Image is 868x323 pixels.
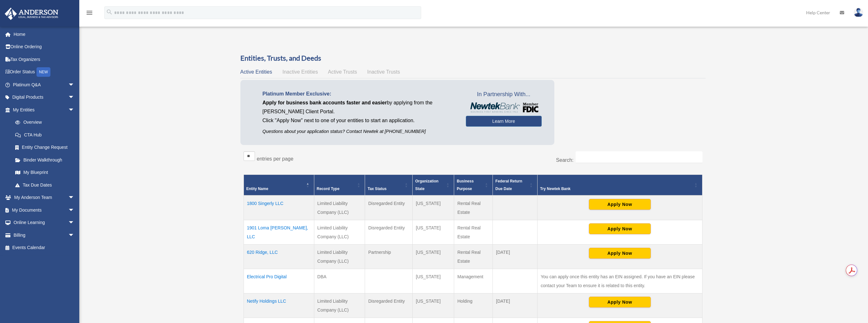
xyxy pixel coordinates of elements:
span: Apply for business bank accounts faster and easier [263,100,387,105]
td: Holding [454,293,493,318]
img: Anderson Advisors Platinum Portal [3,8,60,20]
label: Search: [556,157,573,163]
td: [US_STATE] [413,269,454,293]
h3: Entities, Trusts, and Deeds [240,53,706,63]
td: DBA [314,269,365,293]
td: Disregarded Entity [365,293,413,318]
a: Binder Walkthrough [9,154,81,166]
a: Entity Change Request [9,141,81,154]
span: Federal Return Due Date [495,179,522,191]
img: NewtekBankLogoSM.png [469,102,538,113]
td: [US_STATE] [413,220,454,245]
span: Entity Name [246,187,268,191]
a: My Anderson Teamarrow_drop_down [4,191,84,204]
td: [US_STATE] [413,293,454,318]
span: arrow_drop_down [68,216,81,229]
td: 1800 Singerly LLC [244,195,314,220]
span: Inactive Trusts [367,69,400,75]
span: arrow_drop_down [68,103,81,116]
th: Entity Name: Activate to invert sorting [244,175,314,196]
span: Active Entities [240,69,272,75]
a: Tax Organizers [4,53,84,66]
p: by applying from the [PERSON_NAME] Client Portal. [263,98,456,116]
a: Online Ordering [4,41,84,53]
label: entries per page [257,156,294,161]
a: Digital Productsarrow_drop_down [4,91,84,104]
td: Disregarded Entity [365,220,413,245]
span: Active Trusts [328,69,357,75]
img: User Pic [854,8,863,17]
a: Events Calendar [4,241,84,254]
td: 620 Ridge, LLC [244,245,314,269]
a: CTA Hub [9,129,81,141]
a: Order StatusNEW [4,66,84,79]
p: Click "Apply Now" next to one of your entities to start an application. [263,116,456,125]
span: Organization State [415,179,438,191]
td: You can apply once this entity has an EIN assigned. If you have an EIN please contact your Team t... [537,269,702,293]
td: Disregarded Entity [365,195,413,220]
th: Business Purpose: Activate to sort [454,175,493,196]
td: Management [454,269,493,293]
button: Apply Now [589,199,651,210]
p: Platinum Member Exclusive: [263,89,456,98]
a: My Documentsarrow_drop_down [4,204,84,216]
a: Online Learningarrow_drop_down [4,216,84,229]
td: [DATE] [493,293,538,318]
th: Try Newtek Bank : Activate to sort [537,175,702,196]
a: menu [86,11,93,16]
span: arrow_drop_down [68,91,81,104]
span: Business Purpose [457,179,473,191]
a: Billingarrow_drop_down [4,229,84,241]
td: Limited Liability Company (LLC) [314,245,365,269]
p: Questions about your application status? Contact Newtek at [PHONE_NUMBER] [263,128,456,135]
td: Rental Real Estate [454,220,493,245]
button: Apply Now [589,223,651,234]
th: Federal Return Due Date: Activate to sort [493,175,538,196]
i: menu [86,9,93,16]
button: Apply Now [589,297,651,307]
div: Try Newtek Bank [540,185,693,193]
td: Limited Liability Company (LLC) [314,195,365,220]
a: Home [4,28,84,41]
span: Inactive Entities [282,69,318,75]
span: In Partnership With... [466,89,542,100]
td: Rental Real Estate [454,195,493,220]
span: Tax Status [368,187,387,191]
div: NEW [36,67,50,77]
td: Netify Holdings LLC [244,293,314,318]
a: Learn More [466,116,542,127]
a: Overview [9,116,78,129]
td: Electrical Pro Digital [244,269,314,293]
span: arrow_drop_down [68,191,81,204]
span: Record Type [317,187,340,191]
span: arrow_drop_down [68,229,81,242]
td: [DATE] [493,245,538,269]
td: Limited Liability Company (LLC) [314,220,365,245]
a: My Blueprint [9,166,81,179]
td: [US_STATE] [413,245,454,269]
td: Partnership [365,245,413,269]
a: Platinum Q&Aarrow_drop_down [4,78,84,91]
a: Tax Due Dates [9,179,81,191]
th: Organization State: Activate to sort [413,175,454,196]
td: [US_STATE] [413,195,454,220]
i: search [106,9,113,16]
a: My Entitiesarrow_drop_down [4,103,81,116]
span: arrow_drop_down [68,204,81,217]
button: Apply Now [589,248,651,259]
th: Record Type: Activate to sort [314,175,365,196]
th: Tax Status: Activate to sort [365,175,413,196]
td: Limited Liability Company (LLC) [314,293,365,318]
td: 1901 Loma [PERSON_NAME], LLC [244,220,314,245]
span: arrow_drop_down [68,78,81,91]
td: Rental Real Estate [454,245,493,269]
